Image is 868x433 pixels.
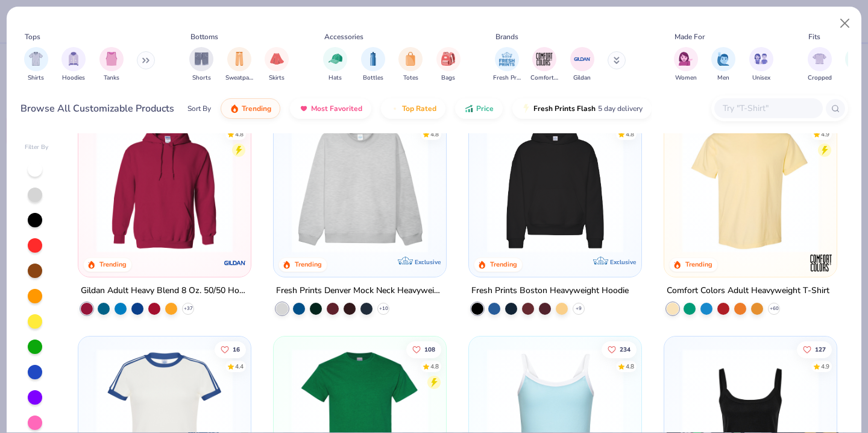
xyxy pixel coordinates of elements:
button: Close [834,12,857,35]
div: Accessories [324,31,363,42]
img: Totes Image [404,52,417,66]
div: Fresh Prints Boston Heavyweight Hoodie [471,283,629,299]
span: Most Favorited [311,104,362,113]
img: Gildan logo [223,251,247,275]
div: Browse All Customizable Products [20,101,174,116]
span: Skirts [269,74,285,83]
div: Filter By [25,143,49,152]
button: Most Favorited [290,98,371,119]
img: Comfort Colors logo [808,251,832,275]
span: Unisex [752,74,770,83]
div: Tops [25,31,40,42]
div: filter for Tanks [99,47,124,83]
button: Top Rated [381,98,445,119]
img: Men Image [717,52,730,66]
div: 4.8 [626,362,634,371]
img: f5d85501-0dbb-4ee4-b115-c08fa3845d83 [286,116,434,253]
button: filter button [225,47,253,83]
img: Hoodies Image [67,52,80,66]
img: Sweatpants Image [233,52,246,66]
div: Gildan Adult Heavy Blend 8 Oz. 50/50 Hooded Sweatshirt [81,283,248,299]
img: trending.gif [230,104,239,113]
button: Like [215,341,247,358]
div: Fits [808,31,820,42]
span: Exclusive [610,258,636,266]
input: Try "T-Shirt" [722,101,814,115]
div: 4.8 [430,362,439,371]
div: filter for Hoodies [61,47,86,83]
img: flash.gif [521,104,531,113]
span: Men [717,74,729,83]
div: filter for Cropped [808,47,832,83]
span: + 37 [184,305,193,312]
div: Comfort Colors Adult Heavyweight T-Shirt [667,283,829,299]
span: 5 day delivery [598,102,643,116]
span: Tanks [104,74,119,83]
button: filter button [323,47,347,83]
button: filter button [99,47,124,83]
button: filter button [808,47,832,83]
img: 01756b78-01f6-4cc6-8d8a-3c30c1a0c8ac [90,116,239,253]
button: Like [602,341,637,358]
img: Shorts Image [195,52,209,66]
div: 4.8 [626,130,634,139]
span: Shorts [192,74,211,83]
div: filter for Hats [323,47,347,83]
div: filter for Fresh Prints [493,47,521,83]
img: Gildan Image [573,50,591,68]
div: filter for Skirts [265,47,289,83]
div: filter for Gildan [570,47,594,83]
span: Hats [329,74,342,83]
img: Unisex Image [754,52,768,66]
div: Bottoms [190,31,218,42]
div: filter for Bags [436,47,461,83]
button: Fresh Prints Flash5 day delivery [512,98,652,119]
button: filter button [711,47,735,83]
button: Like [406,341,441,358]
div: 4.9 [821,362,829,371]
span: 16 [233,346,241,352]
button: Trending [221,98,280,119]
button: filter button [265,47,289,83]
div: filter for Shirts [24,47,48,83]
span: Bags [441,74,455,83]
span: Fresh Prints [493,74,521,83]
button: filter button [530,47,558,83]
button: filter button [189,47,213,83]
span: 234 [620,346,631,352]
span: Top Rated [402,104,436,113]
span: Comfort Colors [530,74,558,83]
img: most_fav.gif [299,104,309,113]
div: Brands [495,31,518,42]
img: Shirts Image [29,52,43,66]
span: Sweatpants [225,74,253,83]
div: filter for Sweatpants [225,47,253,83]
div: filter for Comfort Colors [530,47,558,83]
div: filter for Unisex [749,47,773,83]
img: TopRated.gif [390,104,400,113]
img: Comfort Colors Image [535,50,553,68]
button: filter button [674,47,698,83]
button: filter button [398,47,423,83]
img: Fresh Prints Image [498,50,516,68]
span: + 10 [379,305,388,312]
div: filter for Bottles [361,47,385,83]
span: Exclusive [415,258,441,266]
div: Fresh Prints Denver Mock Neck Heavyweight Sweatshirt [276,283,444,299]
img: 91acfc32-fd48-4d6b-bdad-a4c1a30ac3fc [481,116,629,253]
button: filter button [493,47,521,83]
button: filter button [24,47,48,83]
img: 029b8af0-80e6-406f-9fdc-fdf898547912 [676,116,825,253]
button: Price [455,98,503,119]
span: 108 [424,346,435,352]
span: Price [476,104,494,113]
div: 4.8 [236,130,244,139]
span: Fresh Prints Flash [533,104,596,113]
span: Gildan [573,74,591,83]
div: filter for Totes [398,47,423,83]
div: 4.4 [236,362,244,371]
div: Made For [675,31,705,42]
div: 4.9 [821,130,829,139]
span: Totes [403,74,418,83]
div: Sort By [187,103,211,114]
